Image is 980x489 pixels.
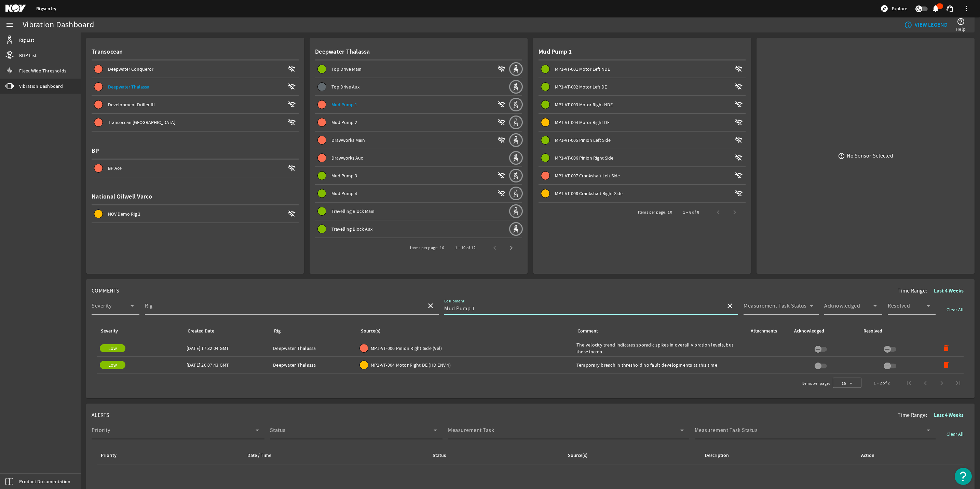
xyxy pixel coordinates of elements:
mat-icon: wifi_off [735,83,743,91]
button: Development Driller III [92,96,299,113]
button: Open Resource Center [955,468,972,485]
mat-icon: wifi_off [498,136,506,144]
div: Deepwater Thalassa [315,43,522,60]
span: Low [108,362,117,368]
mat-icon: wifi_off [288,118,296,126]
button: MP1-VT-004 Motor Right DE [539,114,746,131]
input: Select a Rig [145,304,421,313]
input: Select Equipment [444,304,720,313]
button: Travelling Block Main [315,203,508,220]
div: Severity [100,327,178,335]
div: The velocity trend indicates sporadic spikes in overall vibration levels, but these increa... [576,341,744,355]
button: Top Drive Main [315,60,508,78]
span: Top Drive Main [331,66,362,72]
button: Explore [877,3,910,14]
button: Mud Pump 4 [315,185,508,202]
button: MP1-VT-002 Motor Left DE [539,78,746,95]
button: VIEW LEGEND [901,19,950,31]
div: Rig [273,327,352,335]
mat-icon: wifi_off [735,100,743,109]
div: 10 [668,209,672,216]
span: Help [956,26,966,32]
span: Clear All [947,306,964,313]
div: Action [861,452,874,459]
b: Last 4 Weeks [934,287,964,294]
mat-icon: help_outline [957,17,965,26]
div: Created Date [187,327,265,335]
mat-label: Acknowledged [824,302,860,309]
button: more_vert [958,0,975,17]
div: National Oilwell Varco [92,188,299,205]
span: Drawworks Aux [331,155,363,161]
mat-icon: delete [942,344,950,352]
span: Development Driller III [108,101,155,108]
mat-label: Status [270,427,286,434]
mat-label: Measurement Task Status [744,302,807,309]
div: No Sensor Selected [847,152,893,159]
mat-icon: wifi_off [735,118,743,126]
mat-icon: notifications [931,4,940,13]
span: MP1-VT-006 Pinion Right Side [555,155,613,161]
mat-label: Severity [92,302,111,309]
div: Description [705,452,729,459]
span: COMMENTS [92,287,119,294]
div: 1 – 8 of 8 [683,209,699,216]
mat-icon: wifi_off [735,189,743,198]
button: Top Drive Aux [315,78,508,95]
span: MP1-VT-004 Motor Right DE (HD ENV 4) [371,362,451,368]
div: Resolved [863,327,882,335]
span: Deepwater Thalassa [108,84,149,90]
span: MP1-VT-002 Motor Left DE [555,84,607,90]
span: Vibration Dashboard [19,83,63,90]
button: Last 4 Weeks [928,285,969,297]
span: Explore [892,5,907,12]
div: Deepwater Thalassa [273,345,354,352]
button: MP1-VT-003 Motor Right NDE [539,96,746,113]
mat-icon: wifi_off [288,210,296,218]
div: Items per page: [410,244,438,251]
span: MP1-VT-003 Motor Right NDE [555,101,613,108]
button: NOV Demo Rig 1 [92,205,299,222]
span: BP Ace [108,165,122,171]
mat-icon: close [726,302,734,310]
span: Clear All [947,431,964,437]
span: Mud Pump 2 [331,119,357,125]
div: Date / Time [247,452,271,459]
div: [DATE] 20:07:43 GMT [187,362,268,368]
span: MP1-VT-001 Motor Left NDE [555,66,610,72]
b: Last 4 Weeks [934,411,964,419]
div: Transocean [92,43,299,60]
div: Acknowledged [793,327,854,335]
div: Acknowledged [794,327,824,335]
span: MP1-VT-004 Motor Right DE [555,119,610,125]
div: Temporary breach in threshold no fault developments at this time [576,362,744,368]
div: Deepwater Thalassa [273,362,354,368]
div: Time Range: [898,285,969,297]
button: MP1-VT-006 Pinion Right Side [539,149,746,166]
div: Comment [576,327,741,335]
span: Fleet Wide Thresholds [19,67,66,74]
div: Attachments [751,327,777,335]
span: Low [108,345,117,351]
div: Source(s) [568,452,588,459]
button: MP1-VT-008 Crankshaft Right Side [539,185,746,202]
mat-icon: menu [5,21,14,29]
mat-label: Equipment [444,299,464,304]
mat-icon: wifi_off [498,118,506,126]
mat-icon: wifi_off [735,172,743,180]
mat-icon: delete [942,361,950,369]
button: Mud Pump 1 [315,96,508,113]
button: Deepwater Thalassa [92,78,299,95]
span: Travelling Block Aux [331,226,372,232]
button: Travelling Block Aux [315,220,508,237]
div: Source(s) [361,327,381,335]
div: Comment [577,327,598,335]
span: Drawworks Main [331,137,365,143]
div: [DATE] 17:32:04 GMT [187,345,268,352]
mat-icon: wifi_off [288,83,296,91]
span: Rig List [19,37,34,43]
div: 1 – 10 of 12 [455,244,476,251]
div: Priority [101,452,117,459]
mat-label: Resolved [888,302,910,309]
mat-label: Priority [92,427,110,434]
